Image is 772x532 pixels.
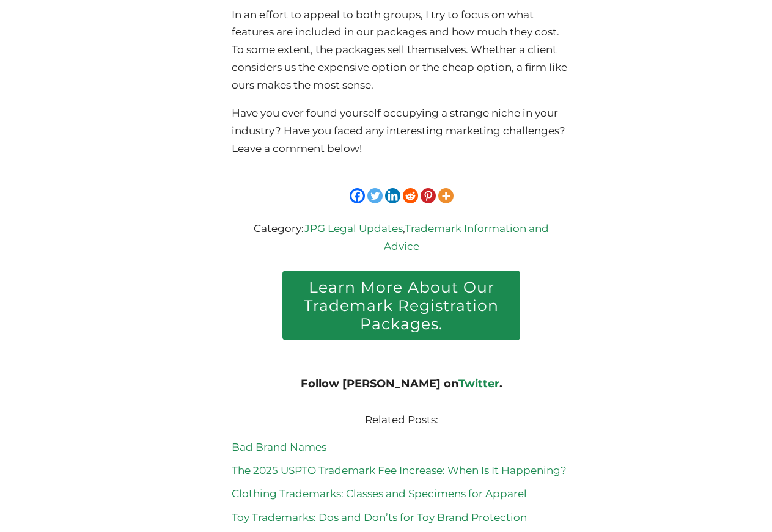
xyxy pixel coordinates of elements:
a: Facebook [350,188,365,203]
a: Clothing Trademarks: Classes and Specimens for Apparel [232,487,527,500]
a: Twitter [367,188,383,203]
a: More [438,188,454,203]
h2: Learn More About Our Trademark Registration Packages. [282,271,520,340]
h4: Follow [PERSON_NAME] on . [232,373,572,395]
a: Reddit [403,188,418,203]
p: In an effort to appeal to both groups, I try to focus on what features are included in our packag... [232,6,572,95]
a: Pinterest [421,188,436,203]
p: Have you ever found yourself occupying a strange niche in your industry? Have you faced any inter... [232,104,572,158]
a: Bad Brand Names [232,441,326,453]
div: Category: , [232,217,572,258]
a: Trademark Information and Advice [384,222,550,252]
a: Learn More About Our Trademark Registration Packages. [232,271,572,340]
a: Toy Trademarks: Dos and Don’ts for Toy Brand Protection [232,511,527,523]
a: The 2025 USPTO Trademark Fee Increase: When Is It Happening? [232,464,567,476]
a: Linkedin [385,188,400,203]
a: Twitter [458,377,499,390]
p: Related Posts: [232,412,572,428]
a: JPG Legal Updates [304,222,403,235]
